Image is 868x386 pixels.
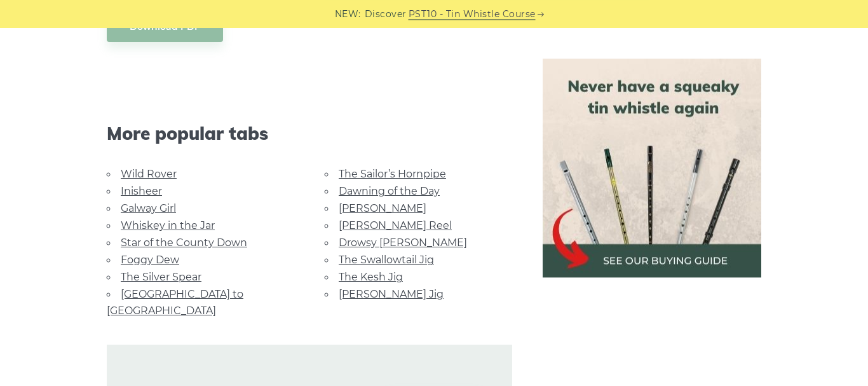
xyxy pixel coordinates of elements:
a: The Kesh Jig [339,271,403,283]
a: PST10 - Tin Whistle Course [409,7,536,22]
a: The Silver Spear [121,271,201,283]
a: The Swallowtail Jig [339,254,434,266]
span: Discover [365,7,407,22]
span: NEW: [335,7,361,22]
a: [PERSON_NAME] Reel [339,219,452,231]
a: [PERSON_NAME] [339,202,426,214]
a: Wild Rover [121,168,177,180]
a: Dawning of the Day [339,185,440,197]
a: Foggy Dew [121,254,179,266]
a: The Sailor’s Hornpipe [339,168,446,180]
a: Whiskey in the Jar [121,219,215,231]
a: Inisheer [121,185,162,197]
span: More popular tabs [107,123,512,144]
img: tin whistle buying guide [543,59,761,277]
a: Drowsy [PERSON_NAME] [339,237,467,249]
a: [PERSON_NAME] Jig [339,288,444,300]
a: [GEOGRAPHIC_DATA] to [GEOGRAPHIC_DATA] [107,288,243,317]
a: Galway Girl [121,202,176,214]
a: Star of the County Down [121,237,247,249]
